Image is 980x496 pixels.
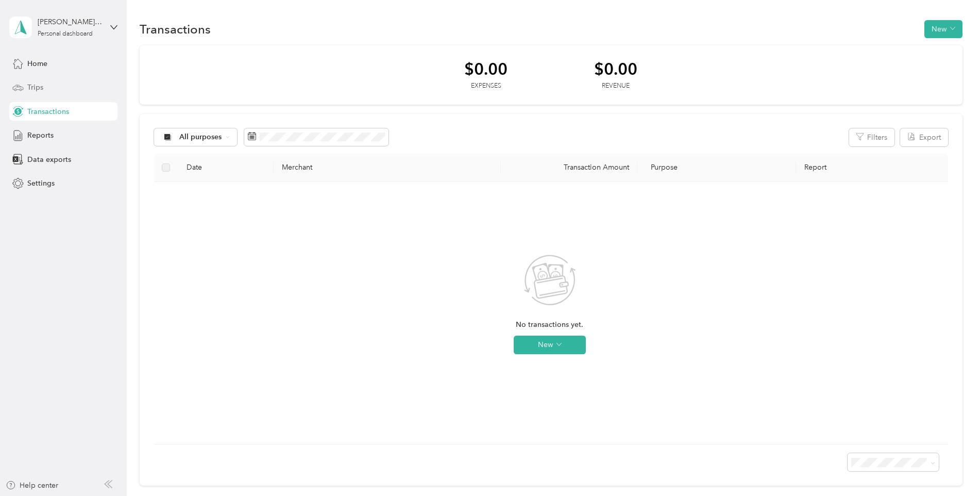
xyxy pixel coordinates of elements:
div: $0.00 [594,60,637,78]
span: Trips [27,82,43,93]
div: [PERSON_NAME][EMAIL_ADDRESS][PERSON_NAME][DOMAIN_NAME] [38,16,102,27]
div: Personal dashboard [38,31,93,37]
th: Report [796,154,948,182]
span: Transactions [27,106,69,117]
button: New [924,20,962,38]
span: Purpose [646,163,678,172]
div: Revenue [594,81,637,91]
div: Expenses [464,81,508,91]
th: Merchant [274,154,501,182]
span: Reports [27,130,54,141]
span: No transactions yet. [516,319,583,330]
th: Transaction Amount [501,154,637,182]
button: Help center [6,480,58,491]
span: Home [27,58,47,69]
span: All purposes [179,134,222,141]
button: New [514,336,586,354]
th: Date [178,154,274,182]
button: Filters [849,128,894,146]
span: Settings [27,178,55,189]
iframe: Everlance-gr Chat Button Frame [922,438,980,496]
span: Data exports [27,154,71,165]
button: Export [900,128,948,146]
h1: Transactions [140,24,211,35]
div: $0.00 [464,60,508,78]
